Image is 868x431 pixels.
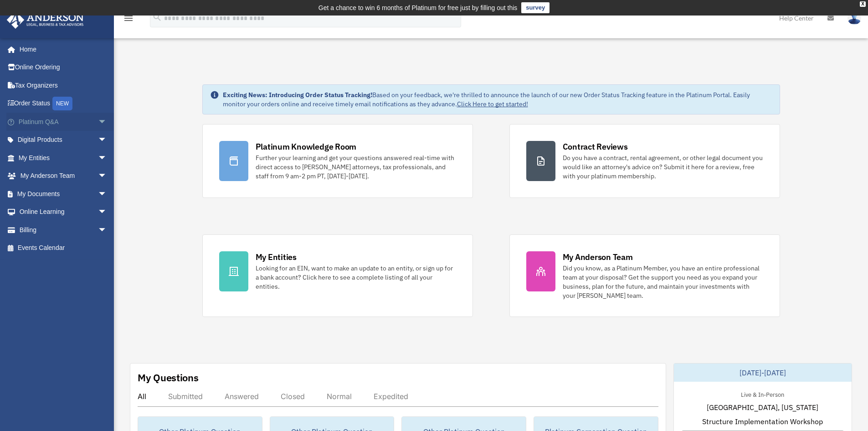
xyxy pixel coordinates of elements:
i: search [152,12,162,22]
span: arrow_drop_down [98,131,116,150]
a: Online Ordering [6,58,121,77]
div: Expedited [374,392,408,401]
span: arrow_drop_down [98,185,116,203]
div: Did you know, as a Platinum Member, you have an entire professional team at your disposal? Get th... [563,264,763,300]
a: Click Here to get started! [457,100,528,108]
a: My Entities Looking for an EIN, want to make an update to an entity, or sign up for a bank accoun... [202,234,473,317]
span: arrow_drop_down [98,203,116,222]
div: Normal [327,392,352,401]
img: Anderson Advisors Platinum Portal [4,11,87,29]
a: My Entitiesarrow_drop_down [6,149,121,167]
img: User Pic [847,11,861,25]
div: NEW [52,97,72,110]
strong: Exciting News: Introducing Order Status Tracking! [223,91,372,99]
div: close [860,1,866,7]
div: My Anderson Team [563,251,633,263]
div: Closed [281,392,305,401]
a: Tax Organizers [6,76,121,94]
a: Platinum Q&Aarrow_drop_down [6,113,121,131]
div: [DATE]-[DATE] [674,363,852,382]
div: Do you have a contract, rental agreement, or other legal document you would like an attorney's ad... [563,153,763,181]
a: Billingarrow_drop_down [6,221,121,239]
span: arrow_drop_down [98,167,116,186]
div: All [138,392,146,401]
a: Events Calendar [6,239,121,257]
div: Looking for an EIN, want to make an update to an entity, or sign up for a bank account? Click her... [256,264,456,291]
div: Submitted [168,392,203,401]
a: Online Learningarrow_drop_down [6,203,121,221]
div: Live & In-Person [734,389,791,399]
i: menu [123,13,134,24]
a: Order StatusNEW [6,94,121,113]
a: Platinum Knowledge Room Further your learning and get your questions answered real-time with dire... [202,124,473,198]
a: survey [521,2,550,13]
span: Structure Implementation Workshop [702,416,823,427]
div: Contract Reviews [563,141,628,152]
a: Digital Productsarrow_drop_down [6,131,121,149]
span: arrow_drop_down [98,221,116,239]
div: My Entities [256,251,297,263]
a: Home [6,40,116,58]
div: Based on your feedback, we're thrilled to announce the launch of our new Order Status Tracking fe... [223,90,772,109]
div: My Questions [138,371,199,384]
a: My Anderson Team Did you know, as a Platinum Member, you have an entire professional team at your... [509,234,780,317]
div: Get a chance to win 6 months of Platinum for free just by filling out this [318,2,518,13]
div: Further your learning and get your questions answered real-time with direct access to [PERSON_NAM... [256,153,456,181]
span: [GEOGRAPHIC_DATA], [US_STATE] [707,402,818,413]
a: My Documentsarrow_drop_down [6,185,121,203]
a: menu [123,16,134,24]
div: Platinum Knowledge Room [256,141,357,152]
span: arrow_drop_down [98,113,116,131]
div: Answered [225,392,259,401]
span: arrow_drop_down [98,149,116,167]
a: My Anderson Teamarrow_drop_down [6,167,121,185]
a: Contract Reviews Do you have a contract, rental agreement, or other legal document you would like... [509,124,780,198]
